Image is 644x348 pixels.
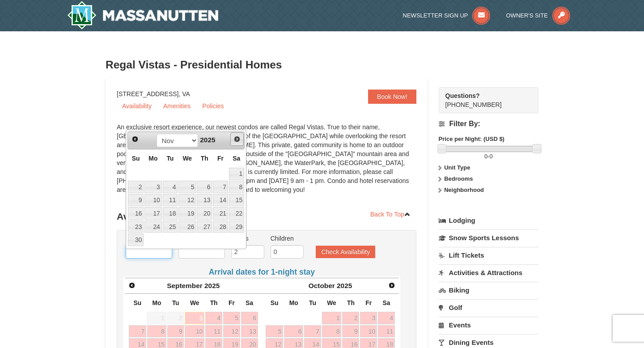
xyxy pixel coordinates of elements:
[163,194,178,207] a: 11
[229,194,244,207] a: 15
[163,207,178,220] a: 18
[163,221,178,233] a: 25
[327,299,336,306] span: Wednesday
[178,181,196,193] a: 5
[197,207,212,220] a: 20
[229,221,244,233] a: 29
[364,208,416,221] a: Back To Top
[205,312,222,324] a: 4
[444,175,473,182] strong: Bedrooms
[148,155,157,162] span: Monday
[439,317,538,333] a: Events
[246,299,253,306] span: Saturday
[439,282,538,298] a: Biking
[309,299,316,306] span: Tuesday
[342,312,359,324] a: 2
[309,282,335,289] span: October
[445,91,522,108] span: [PHONE_NUMBER]
[144,221,161,233] a: 24
[378,312,395,324] a: 4
[133,299,141,306] span: Sunday
[439,136,504,142] strong: Price per Night: (USD $)
[445,92,480,99] strong: Questions?
[129,325,146,338] a: 7
[200,136,215,144] span: 2025
[172,299,179,306] span: Tuesday
[223,312,240,324] a: 5
[322,312,342,324] a: 1
[158,99,196,113] a: Amenities
[386,279,398,292] a: Next
[201,155,208,162] span: Thursday
[383,299,390,306] span: Saturday
[403,12,468,19] span: Newsletter Sign Up
[229,168,244,180] a: 1
[271,299,279,306] span: Sunday
[205,325,222,338] a: 11
[213,207,228,220] a: 21
[117,123,416,203] div: An exclusive resort experience, our newest condos are called Regal Vistas. True to their name, [G...
[241,312,258,324] a: 6
[167,312,184,324] span: 2
[213,181,228,193] a: 7
[128,233,144,246] a: 30
[197,99,229,113] a: Policies
[365,299,372,306] span: Friday
[144,207,161,220] a: 17
[506,12,571,19] a: Owner's Site
[337,282,352,289] span: 2025
[316,246,375,258] button: Check Availability
[403,12,491,19] a: Newsletter Sign Up
[167,325,184,338] a: 9
[106,56,538,74] h3: Regal Vistas - Presidential Homes
[117,208,416,225] h3: Availability
[182,155,192,162] span: Wednesday
[304,325,321,338] a: 7
[197,221,212,233] a: 27
[166,155,174,162] span: Tuesday
[271,234,304,243] label: Children
[378,325,395,338] a: 11
[388,282,395,289] span: Next
[132,155,140,162] span: Sunday
[223,325,240,338] a: 12
[178,221,196,233] a: 26
[229,299,235,306] span: Friday
[178,207,196,220] a: 19
[167,282,203,289] span: September
[360,325,377,338] a: 10
[144,194,161,207] a: 10
[163,181,178,193] a: 4
[439,247,538,263] a: Lift Tickets
[439,299,538,316] a: Golf
[178,194,196,207] a: 12
[128,221,144,233] a: 23
[217,155,224,162] span: Friday
[67,1,218,30] a: Massanutten Resort
[231,234,264,243] label: Adults
[131,136,139,143] span: Prev
[506,12,548,19] span: Owner's Site
[230,132,244,146] a: Next
[444,164,470,171] strong: Unit Type
[197,194,212,207] a: 13
[360,312,377,324] a: 3
[128,194,144,207] a: 9
[322,325,342,338] a: 8
[185,312,204,324] a: 3
[123,267,400,276] h4: Arrival dates for 1-night stay
[128,282,136,289] span: Prev
[129,133,141,145] a: Prev
[190,299,199,306] span: Wednesday
[213,194,228,207] a: 14
[266,325,283,338] a: 5
[484,153,487,160] span: 0
[439,229,538,246] a: Snow Sports Lessons
[128,207,144,220] a: 16
[439,120,538,128] h4: Filter By:
[147,312,166,324] span: 1
[439,212,538,229] a: Lodging
[444,187,484,193] strong: Neighborhood
[233,136,241,143] span: Next
[284,325,303,338] a: 6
